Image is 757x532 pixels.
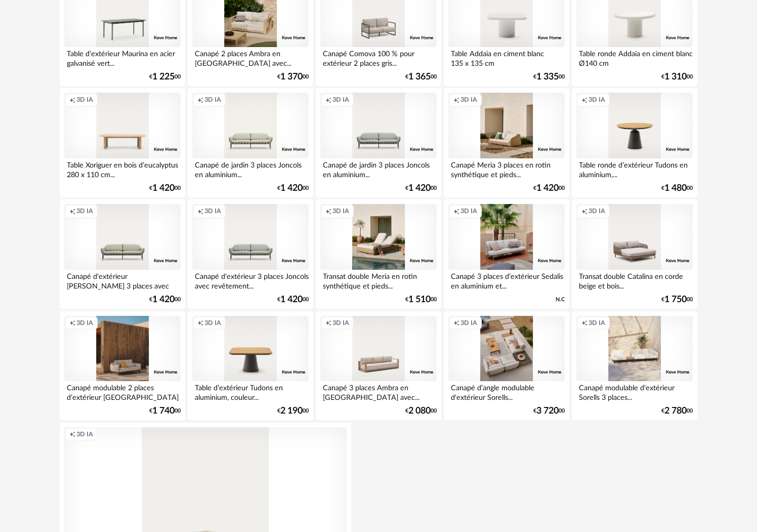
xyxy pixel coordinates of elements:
span: Creation icon [69,430,75,438]
span: Creation icon [325,207,331,215]
span: 2 780 [664,407,687,415]
div: € 00 [277,185,309,192]
div: € 00 [149,185,181,192]
span: 3D IA [332,207,349,215]
span: 3D IA [204,319,221,327]
span: 2 190 [280,407,303,415]
div: Table Xoriguer en bois d’eucalyptus 280 x 110 cm... [64,158,181,179]
div: Transat double Catalina en corde beige et bois... [576,270,693,290]
div: Canapé 3 places d’extérieur Sedalis en aluminium et... [448,270,565,290]
span: 3D IA [76,430,93,438]
div: Table ronde Addaia en ciment blanc Ø140 cm [576,47,693,67]
span: 3D IA [588,319,605,327]
div: € 00 [661,185,693,192]
span: 3 720 [536,407,559,415]
span: Creation icon [197,207,203,215]
span: Creation icon [69,207,75,215]
span: 1 365 [408,73,431,80]
span: 3D IA [588,96,605,104]
span: 3D IA [460,207,477,215]
span: 1 420 [152,296,175,303]
div: Transat double Meria en rotin synthétique et pieds... [320,270,437,290]
div: € 00 [405,407,437,415]
div: € 00 [533,407,565,415]
span: 1 420 [280,296,303,303]
a: Creation icon 3D IA Canapé Meria 3 places en rotin synthétique et pieds... €1 42000 [444,88,569,197]
span: N.C [556,296,565,303]
span: 1 420 [152,185,175,192]
div: Canapé Comova 100 % pour extérieur 2 places gris... [320,47,437,67]
span: 1 740 [152,407,175,415]
div: € 00 [405,185,437,192]
a: Creation icon 3D IA Canapé d’angle modulable d'extérieur Sorells... €3 72000 [444,311,569,421]
span: 1 335 [536,73,559,80]
a: Creation icon 3D IA Canapé d'extérieur [PERSON_NAME] 3 places avec revêtement... €1 42000 [60,199,185,309]
div: Canapé modulable 2 places d’extérieur [GEOGRAPHIC_DATA] beige... [64,381,181,401]
a: Creation icon 3D IA Canapé modulable 2 places d’extérieur [GEOGRAPHIC_DATA] beige... €1 74000 [60,311,185,421]
span: Creation icon [325,96,331,104]
span: Creation icon [69,319,75,327]
span: 1 310 [664,73,687,80]
span: 1 480 [664,185,687,192]
div: € 00 [533,73,565,80]
div: Canapé 2 places Ambra en [GEOGRAPHIC_DATA] avec... [192,47,309,67]
a: Creation icon 3D IA Canapé 3 places Ambra en [GEOGRAPHIC_DATA] avec... €2 08000 [316,311,441,421]
div: € 00 [149,407,181,415]
div: Canapé d'extérieur [PERSON_NAME] 3 places avec revêtement... [64,270,181,290]
span: Creation icon [453,319,459,327]
div: Canapé de jardin 3 places Joncols en aluminium... [320,158,437,179]
span: 3D IA [204,207,221,215]
span: 1 420 [536,185,559,192]
div: Canapé d'extérieur 3 places Joncols avec revêtement... [192,270,309,290]
span: Creation icon [581,207,587,215]
span: 3D IA [588,207,605,215]
div: Table d’extérieur Maurina en acier galvanisé vert... [64,47,181,67]
a: Creation icon 3D IA Table ronde d’extérieur Tudons en aluminium,... €1 48000 [572,88,697,197]
span: 3D IA [76,319,93,327]
span: 3D IA [204,96,221,104]
span: 1 510 [408,296,431,303]
span: Creation icon [453,207,459,215]
span: 3D IA [76,96,93,104]
div: € 00 [661,296,693,303]
div: € 00 [405,296,437,303]
div: Table ronde d’extérieur Tudons en aluminium,... [576,158,693,179]
span: 3D IA [460,319,477,327]
span: 1 750 [664,296,687,303]
div: € 00 [277,73,309,80]
span: 3D IA [332,319,349,327]
div: Canapé Meria 3 places en rotin synthétique et pieds... [448,158,565,179]
div: Table d’extérieur Tudons en aluminium, couleur... [192,381,309,401]
div: € 00 [661,407,693,415]
div: € 00 [405,73,437,80]
a: Creation icon 3D IA Table d’extérieur Tudons en aluminium, couleur... €2 19000 [188,311,313,421]
div: Canapé modulable d'extérieur Sorells 3 places... [576,381,693,401]
a: Creation icon 3D IA Canapé d'extérieur 3 places Joncols avec revêtement... €1 42000 [188,199,313,309]
span: Creation icon [453,96,459,104]
span: Creation icon [69,96,75,104]
span: 1 225 [152,73,175,80]
a: Creation icon 3D IA Transat double Catalina en corde beige et bois... €1 75000 [572,199,697,309]
span: 3D IA [332,96,349,104]
a: Creation icon 3D IA Canapé de jardin 3 places Joncols en aluminium... €1 42000 [316,88,441,197]
div: € 00 [277,407,309,415]
div: Canapé 3 places Ambra en [GEOGRAPHIC_DATA] avec... [320,381,437,401]
div: € 00 [149,73,181,80]
div: Canapé de jardin 3 places Joncols en aluminium... [192,158,309,179]
span: Creation icon [325,319,331,327]
span: 3D IA [460,96,477,104]
a: Creation icon 3D IA Canapé modulable d'extérieur Sorells 3 places... €2 78000 [572,311,697,421]
span: 1 420 [280,185,303,192]
div: € 00 [661,73,693,80]
a: Creation icon 3D IA Canapé 3 places d’extérieur Sedalis en aluminium et... N.C [444,199,569,309]
span: 2 080 [408,407,431,415]
a: Creation icon 3D IA Transat double Meria en rotin synthétique et pieds... €1 51000 [316,199,441,309]
a: Creation icon 3D IA Table Xoriguer en bois d’eucalyptus 280 x 110 cm... €1 42000 [60,88,185,197]
span: 1 370 [280,73,303,80]
div: € 00 [149,296,181,303]
span: 3D IA [76,207,93,215]
div: Canapé d’angle modulable d'extérieur Sorells... [448,381,565,401]
div: € 00 [277,296,309,303]
span: Creation icon [197,319,203,327]
div: € 00 [533,185,565,192]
